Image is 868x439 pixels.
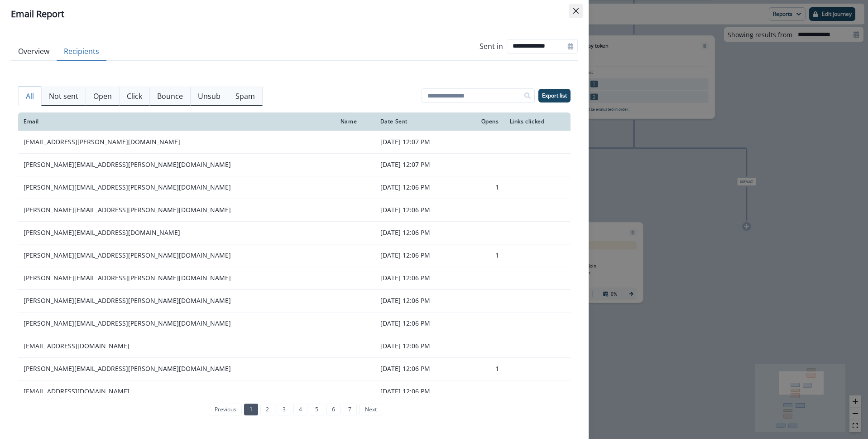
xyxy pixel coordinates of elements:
button: Close [569,4,583,18]
td: [PERSON_NAME][EMAIL_ADDRESS][PERSON_NAME][DOMAIN_NAME] [18,153,335,176]
a: Page 3 [277,404,291,415]
button: Recipients [57,42,106,61]
div: Email [24,118,330,125]
td: [EMAIL_ADDRESS][PERSON_NAME][DOMAIN_NAME] [18,131,335,153]
ul: Pagination [206,404,382,415]
p: Sent in [480,41,503,52]
a: Next page [359,404,382,415]
td: [PERSON_NAME][EMAIL_ADDRESS][PERSON_NAME][DOMAIN_NAME] [18,267,335,289]
p: [DATE] 12:06 PM [380,364,458,373]
a: Page 5 [310,404,324,415]
td: [PERSON_NAME][EMAIL_ADDRESS][DOMAIN_NAME] [18,221,335,244]
td: [PERSON_NAME][EMAIL_ADDRESS][PERSON_NAME][DOMAIN_NAME] [18,312,335,335]
p: [DATE] 12:06 PM [380,296,458,305]
div: Links clicked [510,118,565,125]
p: All [26,91,34,102]
td: [EMAIL_ADDRESS][DOMAIN_NAME] [18,335,335,357]
a: Page 2 [260,404,274,415]
td: [PERSON_NAME][EMAIL_ADDRESS][PERSON_NAME][DOMAIN_NAME] [18,199,335,221]
p: Click [127,91,142,102]
a: Page 1 is your current page [244,404,258,415]
p: [DATE] 12:06 PM [380,341,458,351]
button: Export list [538,89,571,102]
p: Bounce [157,91,183,102]
p: [DATE] 12:06 PM [380,183,458,192]
div: Date Sent [380,118,458,125]
a: Page 6 [326,404,340,415]
p: [DATE] 12:07 PM [380,137,458,146]
p: [DATE] 12:06 PM [380,273,458,283]
p: [DATE] 12:06 PM [380,387,458,396]
td: 1 [463,176,504,199]
p: [DATE] 12:06 PM [380,228,458,237]
a: Page 7 [343,404,357,415]
td: [PERSON_NAME][EMAIL_ADDRESS][PERSON_NAME][DOMAIN_NAME] [18,357,335,380]
p: [DATE] 12:06 PM [380,319,458,328]
td: [PERSON_NAME][EMAIL_ADDRESS][PERSON_NAME][DOMAIN_NAME] [18,289,335,312]
td: 1 [463,244,504,267]
td: [PERSON_NAME][EMAIL_ADDRESS][PERSON_NAME][DOMAIN_NAME] [18,176,335,199]
div: Email Report [11,7,578,21]
div: Opens [468,118,499,125]
p: [DATE] 12:07 PM [380,160,458,169]
div: Name [340,118,369,125]
td: [EMAIL_ADDRESS][DOMAIN_NAME] [18,380,335,403]
p: [DATE] 12:06 PM [380,205,458,215]
td: 1 [463,357,504,380]
p: Unsub [198,91,221,102]
a: Page 4 [293,404,307,415]
p: Not sent [49,91,78,102]
button: Overview [11,42,57,61]
p: [DATE] 12:06 PM [380,251,458,260]
p: Spam [235,91,255,102]
p: Export list [542,93,567,99]
p: Open [93,91,112,102]
td: [PERSON_NAME][EMAIL_ADDRESS][PERSON_NAME][DOMAIN_NAME] [18,244,335,267]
